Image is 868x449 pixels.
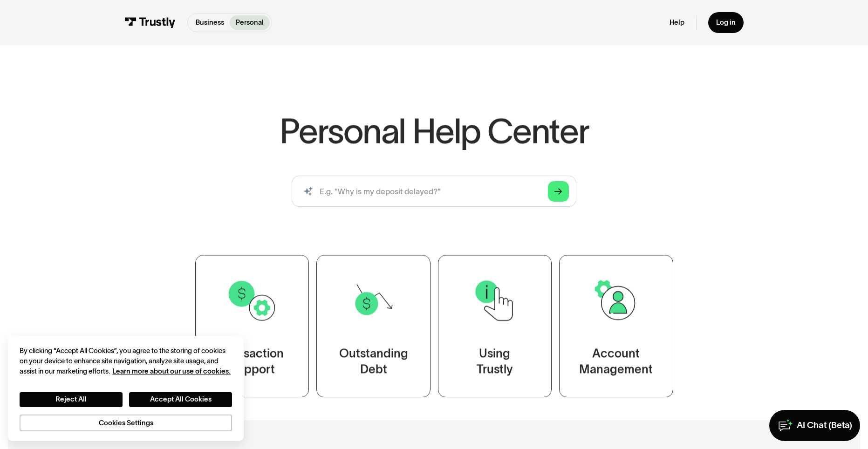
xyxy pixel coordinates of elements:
button: Reject All [20,392,123,407]
a: OutstandingDebt [316,255,430,397]
a: Log in [708,12,744,33]
button: Accept All Cookies [129,392,232,407]
h1: Personal Help Center [280,114,589,149]
img: Trustly Logo [124,17,176,28]
a: TransactionSupport [195,255,309,397]
div: AI Chat (Beta) [797,420,852,431]
div: Privacy [20,346,232,431]
a: UsingTrustly [438,255,552,397]
a: AccountManagement [559,255,673,397]
div: Transaction Support [220,346,284,377]
a: AI Chat (Beta) [769,410,860,442]
div: By clicking “Accept All Cookies”, you agree to the storing of cookies on your device to enhance s... [20,346,232,376]
form: Search [292,176,577,207]
div: Cookie banner [8,336,244,442]
input: search [292,176,577,207]
div: Account Management [579,346,653,377]
p: Personal [236,17,264,27]
a: More information about your privacy, opens in a new tab [112,367,231,375]
a: Help [670,18,684,27]
a: Personal [230,15,269,30]
button: Cookies Settings [20,415,232,431]
div: Log in [716,18,736,27]
div: Outstanding Debt [339,346,408,377]
a: Business [190,15,230,30]
div: Using Trustly [477,346,513,377]
p: Business [196,17,224,27]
